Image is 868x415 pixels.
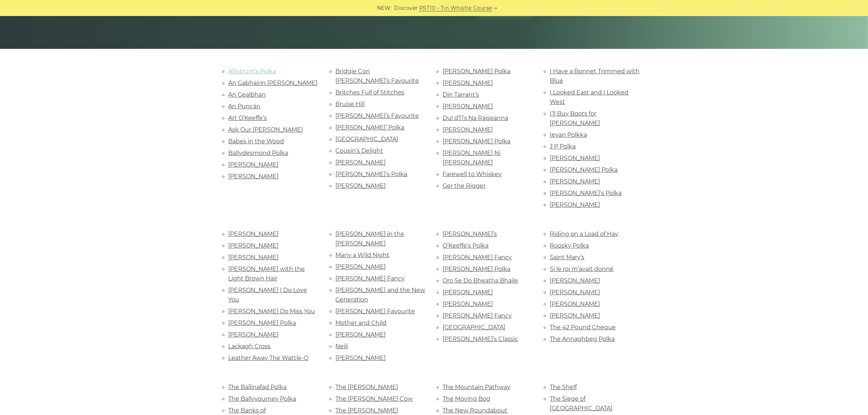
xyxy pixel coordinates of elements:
a: The [PERSON_NAME] Cow [336,395,413,402]
a: [PERSON_NAME] [229,242,279,249]
a: [PERSON_NAME] Polka [443,68,511,75]
a: [PERSON_NAME] [443,79,493,86]
a: Riding on a Load of Hay [550,230,619,237]
a: [PERSON_NAME] [229,230,279,237]
a: [PERSON_NAME] [550,300,600,307]
a: [PERSON_NAME] Ni [PERSON_NAME] [443,150,501,166]
a: Allistrum’s Polka [229,68,276,75]
a: The Shelf [550,384,577,391]
a: The [PERSON_NAME] [336,407,398,414]
a: [PERSON_NAME] Polka [550,166,618,173]
a: Ballydesmond Polka [229,150,288,156]
a: [PERSON_NAME] Favourite [336,308,415,315]
a: [PERSON_NAME] [336,354,386,361]
a: [PERSON_NAME] Fancy [443,312,512,319]
a: [PERSON_NAME] [336,182,386,189]
a: The New Roundabout [443,407,508,414]
a: [PERSON_NAME]’s Favourite [336,112,419,119]
a: [GEOGRAPHIC_DATA] [336,136,398,143]
a: [PERSON_NAME] [443,300,493,307]
a: [PERSON_NAME]’ Polka [336,124,405,131]
a: [PERSON_NAME] [336,159,386,166]
a: [PERSON_NAME] [550,312,600,319]
a: [PERSON_NAME] [336,331,386,338]
a: [PERSON_NAME] [550,277,600,284]
a: [PERSON_NAME] [550,201,600,208]
a: An Gealbhan [229,91,266,98]
a: Neili [336,343,349,350]
a: [PERSON_NAME] with the Light Brown Hair [229,265,305,282]
a: PST10 - Tin Whistle Course [419,4,492,12]
a: Babes in the Wood [229,138,284,145]
a: Mother and Child [336,319,387,326]
a: [PERSON_NAME]’s Classic [443,336,518,342]
a: [PERSON_NAME] Polka [443,265,511,272]
a: The Mountain Pathway [443,384,511,391]
a: [PERSON_NAME] [229,254,279,261]
a: Lackagh Cross [229,343,271,350]
a: Cousin’s Delight [336,147,384,154]
a: O’Keeffe’s Polka [443,242,489,249]
a: [PERSON_NAME] [443,126,493,133]
a: The Moving Bog [443,395,491,402]
a: The Ballinafad Polka [229,384,287,391]
a: Oro Se Do Bheatha Bhaile [443,277,518,284]
a: [PERSON_NAME]’s Polka [550,190,622,197]
a: The [PERSON_NAME] [336,384,398,391]
a: [PERSON_NAME] Fancy [336,275,405,282]
a: Dul dTí’s Na Ráiseanna [443,115,509,121]
a: [PERSON_NAME] [443,289,493,296]
a: [PERSON_NAME] [229,173,279,180]
a: [PERSON_NAME] [229,331,279,338]
a: [PERSON_NAME] [443,103,493,110]
a: Bridgie Con [PERSON_NAME]’s Favourite [336,68,419,84]
a: [PERSON_NAME] and the New Generation [336,287,425,303]
a: Art O’Keeffe’s [229,115,267,121]
a: [PERSON_NAME] [550,155,600,162]
a: [PERSON_NAME] Polka [443,138,511,145]
a: Din Tarrant’s [443,91,479,98]
a: J P Polka [550,143,576,150]
a: Farewell to Whiskey [443,171,502,178]
a: Si le roi m’avait donné [550,265,614,272]
a: [PERSON_NAME]’s [443,230,497,237]
a: [PERSON_NAME] [229,161,279,168]
a: An Gabhairín [PERSON_NAME] [229,79,318,86]
a: [PERSON_NAME] [336,263,386,270]
a: [GEOGRAPHIC_DATA] [443,324,506,331]
a: [PERSON_NAME] Polka [229,319,296,326]
a: I Have a Bonnet Trimmed with Blue [550,68,640,84]
a: I’ll Buy Boots for [PERSON_NAME] [550,110,600,127]
a: [PERSON_NAME] I Do Love You [229,287,307,303]
span: Discover [394,4,418,12]
a: The Siege of [GEOGRAPHIC_DATA] [550,395,613,412]
span: NEW: [377,4,392,12]
a: Britches Full of Stitches [336,89,405,96]
a: The Ballyvourney Polka [229,395,296,402]
a: Roosky Polka [550,242,589,249]
a: [PERSON_NAME] Fancy [443,254,512,261]
a: [PERSON_NAME] Do Miss You [229,308,315,315]
a: Saint Mary’s [550,254,585,261]
a: Leather Away The Wattle-O [229,354,309,361]
a: Ievan Polkka [550,131,587,138]
a: I Looked East and I Looked West [550,89,629,105]
a: Many a Wild Night [336,252,390,259]
a: Ask Our [PERSON_NAME] [229,126,303,133]
a: Ger the Rigger [443,182,486,189]
a: [PERSON_NAME]’s Polka [336,171,408,178]
a: [PERSON_NAME] [550,178,600,185]
a: The 42 Pound Cheque [550,324,616,331]
a: An Puncán [229,103,261,110]
a: [PERSON_NAME] in the [PERSON_NAME] [336,230,405,247]
a: Bruise Hill [336,101,365,108]
a: [PERSON_NAME] [550,289,600,296]
a: The Annaghbeg Polka [550,336,615,342]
